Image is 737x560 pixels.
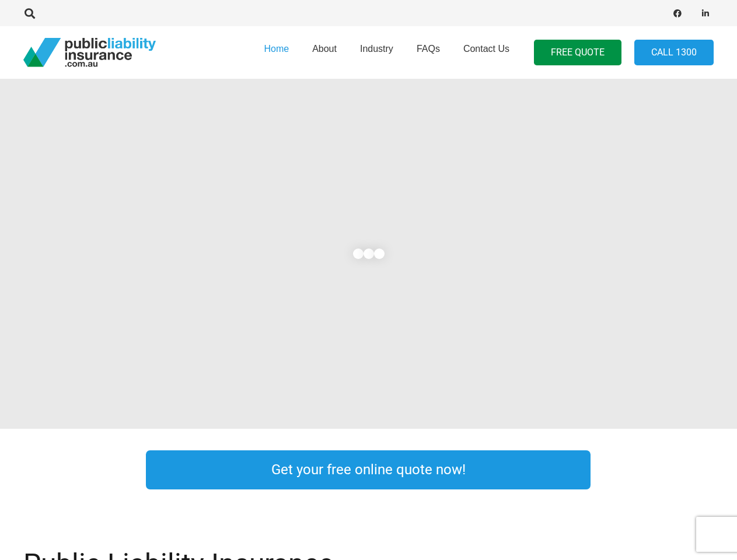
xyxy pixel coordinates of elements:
[534,40,621,66] a: FREE QUOTE
[417,44,440,54] span: FAQs
[669,5,686,22] a: Facebook
[146,450,591,489] a: Get your free online quote now!
[23,38,156,67] a: pli_logotransparent
[348,23,405,82] a: Industry
[697,5,714,22] a: LinkedIn
[405,23,452,82] a: FAQs
[463,44,509,54] span: Contact Us
[614,447,736,492] a: Link
[312,44,337,54] span: About
[452,23,521,82] a: Contact Us
[634,40,714,66] a: Call 1300
[360,44,393,54] span: Industry
[18,8,41,19] a: Search
[264,44,289,54] span: Home
[252,23,301,82] a: Home
[301,23,348,82] a: About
